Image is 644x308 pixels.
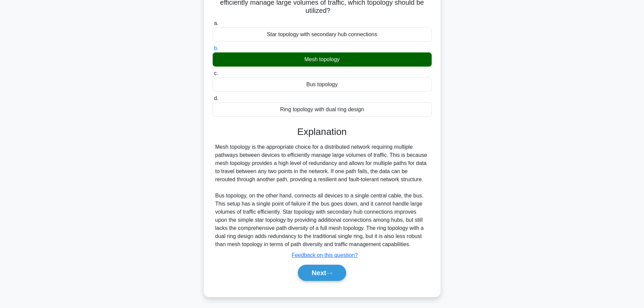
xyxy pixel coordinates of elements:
[214,45,218,51] span: b.
[213,102,432,117] div: Ring topology with dual ring design
[214,95,218,101] span: d.
[214,70,218,76] span: c.
[213,52,432,67] div: Mesh topology
[298,265,346,281] button: Next
[214,20,218,26] span: a.
[217,126,428,138] h3: Explanation
[213,77,432,92] div: Bus topology
[213,27,432,42] div: Star topology with secondary hub connections
[215,143,429,248] div: Mesh topology is the appropriate choice for a distributed network requiring multiple pathways bet...
[292,252,358,258] a: Feedback on this question?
